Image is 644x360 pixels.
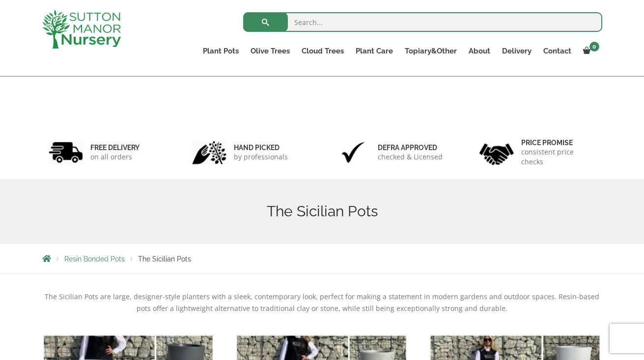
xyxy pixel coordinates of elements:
p: The Sicilian Pots are large, designer-style planters with a sleek, contemporary look, perfect for... [42,291,602,314]
img: 4.jpg [479,137,514,167]
img: logo [42,10,121,49]
a: Plant Pots [197,44,245,58]
h6: hand picked [234,143,288,152]
img: 2.jpg [192,140,226,165]
a: Cloud Trees [296,44,350,58]
span: 0 [589,42,599,51]
a: Contact [537,44,577,58]
p: on all orders [90,152,140,162]
a: Resin Bonded Pots [64,255,125,263]
a: 0 [577,44,602,58]
p: by professionals [234,152,288,162]
input: Search... [243,12,602,32]
p: consistent price checks [521,147,596,167]
h1: The Sicilian Pots [42,203,602,220]
span: The Sicilian Pots [138,255,191,263]
nav: Breadcrumbs [42,255,602,262]
h6: Defra approved [378,143,443,152]
a: Delivery [496,44,537,58]
a: About [463,44,496,58]
img: 1.jpg [49,140,83,165]
p: checked & Licensed [378,152,443,162]
a: Olive Trees [245,44,296,58]
h6: FREE DELIVERY [90,143,140,152]
a: Topiary&Other [399,44,463,58]
h6: Price promise [521,138,596,147]
img: 3.jpg [336,140,370,165]
a: Plant Care [350,44,399,58]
